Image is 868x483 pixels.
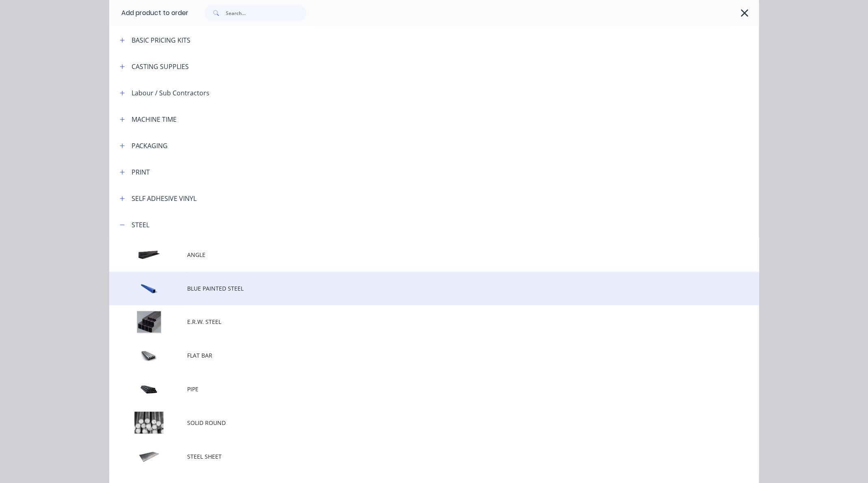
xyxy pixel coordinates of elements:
span: PIPE [187,385,644,393]
div: MACHINE TIME [132,114,177,124]
span: ANGLE [187,250,644,259]
span: SOLID ROUND [187,418,644,427]
span: FLAT BAR [187,351,644,360]
span: E.R.W. STEEL [187,317,644,326]
div: PRINT [132,167,150,177]
div: PACKAGING [132,141,168,151]
span: STEEL SHEET [187,452,644,461]
div: SELF ADHESIVE VINYL [132,194,196,203]
div: Labour / Sub Contractors [132,88,209,98]
input: Search... [226,5,306,21]
div: STEEL [132,220,149,230]
div: BASIC PRICING KITS [132,35,190,45]
span: BLUE PAINTED STEEL [187,284,644,293]
div: CASTING SUPPLIES [132,62,189,71]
